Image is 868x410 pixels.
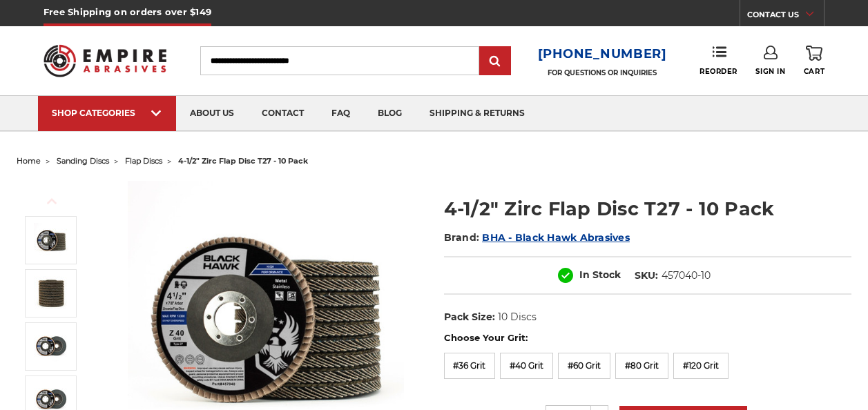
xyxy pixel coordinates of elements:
a: blog [364,96,416,131]
h1: 4-1/2" Zirc Flap Disc T27 - 10 Pack [444,195,851,222]
dt: SKU: [635,269,658,283]
img: 40 grit flap disc [34,329,68,364]
a: flap discs [125,156,162,166]
dt: Pack Size: [444,310,495,324]
span: 4-1/2" zirc flap disc t27 - 10 pack [178,156,308,166]
div: SHOP CATEGORIES [52,108,162,118]
span: In Stock [579,269,621,281]
a: BHA - Black Hawk Abrasives [482,231,630,244]
a: CONTACT US [747,7,824,26]
img: Black Hawk 4-1/2" x 7/8" Flap Disc Type 27 - 10 Pack [34,223,68,257]
dd: 10 Discs [498,310,537,324]
dd: 457040-10 [662,269,711,283]
img: Empire Abrasives [44,37,166,85]
a: sanding discs [57,156,109,166]
span: Cart [804,67,824,76]
label: Choose Your Grit: [444,331,851,345]
span: Brand: [444,231,480,244]
a: Cart [804,46,824,76]
button: Previous [35,186,68,216]
span: Reorder [700,67,737,76]
a: shipping & returns [416,96,539,131]
a: home [17,156,41,166]
p: FOR QUESTIONS OR INQUIRIES [538,68,667,77]
a: [PHONE_NUMBER] [538,44,667,64]
a: Reorder [700,46,737,75]
img: 10 pack of 4.5" Black Hawk Flap Discs [34,276,68,311]
a: faq [318,96,364,131]
a: contact [248,96,318,131]
a: about us [176,96,248,131]
span: Sign In [755,67,785,76]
